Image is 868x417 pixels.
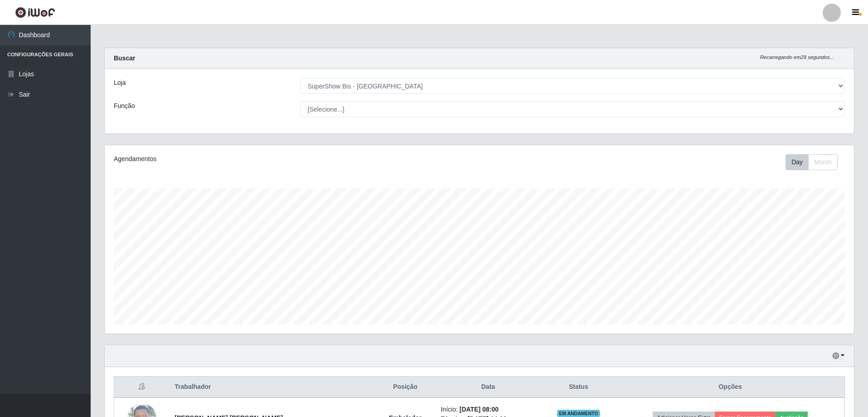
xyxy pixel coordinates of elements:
[460,406,499,413] time: [DATE] 08:00
[786,154,809,170] button: Day
[786,154,845,170] div: Toolbar with button groups
[808,154,838,170] button: Month
[114,154,411,164] div: Agendamentos
[114,101,135,111] label: Função
[616,377,844,398] th: Opções
[786,154,838,170] div: First group
[114,78,126,88] label: Loja
[169,377,375,398] th: Trabalhador
[114,54,135,62] strong: Buscar
[441,405,535,414] li: Início:
[375,377,436,398] th: Posição
[557,410,600,417] span: EM ANDAMENTO
[760,54,834,60] i: Recarregando em 29 segundos...
[435,377,541,398] th: Data
[15,7,55,18] img: CoreUI Logo
[541,377,616,398] th: Status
